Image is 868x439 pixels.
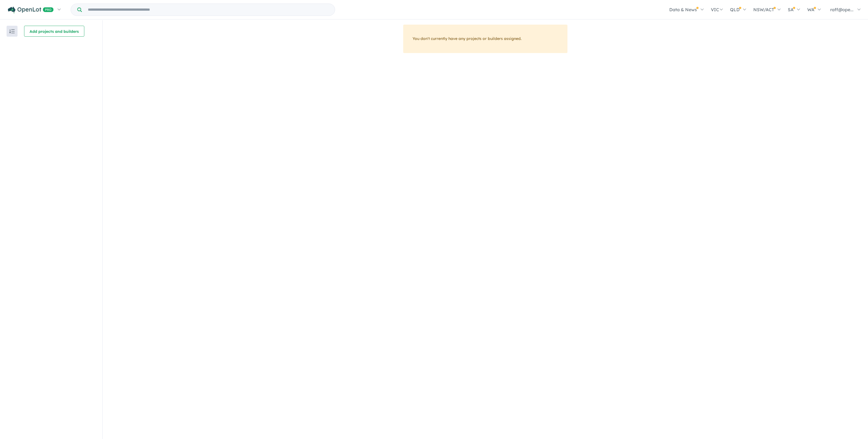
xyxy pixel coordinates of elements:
[8,7,54,13] img: Openlot PRO Logo White
[9,29,15,33] img: sort.svg
[24,26,84,37] button: Add projects and builders
[83,4,334,16] input: Try estate name, suburb, builder or developer
[403,25,567,53] div: You don't currently have any projects or builders assigned.
[830,7,853,12] span: raff@ope...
